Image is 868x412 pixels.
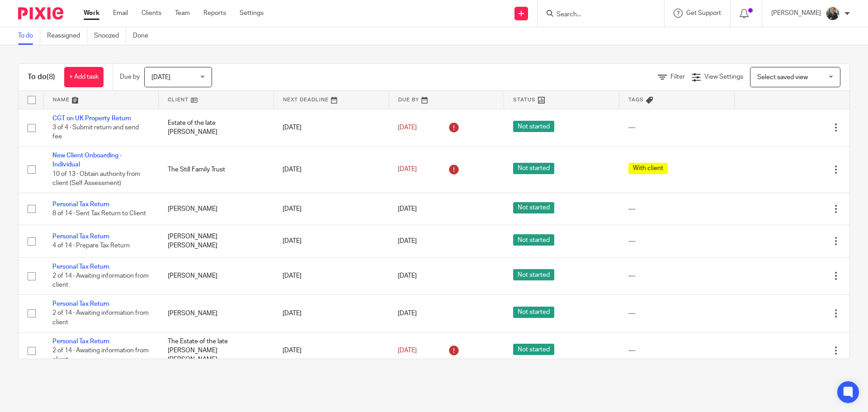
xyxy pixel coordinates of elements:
[52,115,131,122] a: CGT on UK Property Return
[628,97,644,102] span: Tags
[274,146,389,193] td: [DATE]
[159,146,274,193] td: The Still Family Trust
[84,9,99,18] a: Work
[52,273,149,289] span: 2 of 14 · Awaiting information from client
[52,210,146,217] span: 8 of 14 · Sent Tax Return to Client
[52,243,130,249] span: 4 of 14 · Prepare Tax Return
[120,72,140,81] p: Due by
[513,202,554,213] span: Not started
[757,74,808,81] span: Select saved view
[513,344,554,355] span: Not started
[771,9,821,18] p: [PERSON_NAME]
[398,347,417,354] span: [DATE]
[18,27,40,45] a: To do
[398,310,417,317] span: [DATE]
[240,9,264,18] a: Settings
[513,163,554,174] span: Not started
[159,109,274,146] td: Estate of the late [PERSON_NAME]
[52,152,122,168] a: New Client Onboarding - Individual
[274,295,389,332] td: [DATE]
[94,27,126,45] a: Snoozed
[398,206,417,212] span: [DATE]
[670,74,685,80] span: Filter
[513,269,554,280] span: Not started
[151,74,170,81] span: [DATE]
[64,67,104,87] a: + Add task
[133,27,155,45] a: Done
[28,72,55,82] h1: To do
[175,9,190,18] a: Team
[47,27,87,45] a: Reassigned
[52,347,149,363] span: 2 of 14 · Awaiting information from client
[52,171,140,187] span: 10 of 13 · Obtain authority from client (Self Assessment)
[398,124,417,131] span: [DATE]
[274,193,389,225] td: [DATE]
[52,310,149,326] span: 2 of 14 · Awaiting information from client
[274,257,389,294] td: [DATE]
[159,225,274,257] td: [PERSON_NAME] [PERSON_NAME]
[52,233,109,240] a: Personal Tax Return
[52,264,109,270] a: Personal Tax Return
[142,9,161,18] a: Clients
[686,10,721,16] span: Get Support
[513,307,554,318] span: Not started
[274,225,389,257] td: [DATE]
[398,273,417,279] span: [DATE]
[18,7,63,19] img: Pixie
[159,295,274,332] td: [PERSON_NAME]
[628,271,726,280] div: ---
[826,6,840,21] img: Headshot.jpg
[274,109,389,146] td: [DATE]
[52,201,109,208] a: Personal Tax Return
[113,9,128,18] a: Email
[159,257,274,294] td: [PERSON_NAME]
[628,237,726,246] div: ---
[556,11,637,19] input: Search
[47,73,55,81] span: (8)
[704,74,743,80] span: View Settings
[398,238,417,244] span: [DATE]
[52,301,109,307] a: Personal Tax Return
[159,332,274,369] td: The Estate of the late [PERSON_NAME] [PERSON_NAME]
[628,123,726,132] div: ---
[628,163,668,174] span: With client
[628,309,726,318] div: ---
[159,193,274,225] td: [PERSON_NAME]
[274,332,389,369] td: [DATE]
[398,166,417,173] span: [DATE]
[513,234,554,246] span: Not started
[628,346,726,355] div: ---
[513,121,554,132] span: Not started
[203,9,226,18] a: Reports
[52,124,139,140] span: 3 of 4 · Submit return and send fee
[628,204,726,213] div: ---
[52,338,109,345] a: Personal Tax Return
